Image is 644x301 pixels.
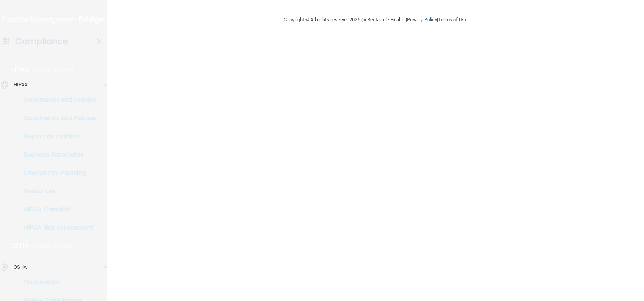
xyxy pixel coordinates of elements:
[10,65,30,74] p: HIPAA
[237,8,514,32] div: Copyright © All rights reserved 2025 @ Rectangle Health | |
[407,17,437,22] a: Privacy Policy
[438,17,467,22] a: Terms of Use
[5,187,109,195] p: Resources
[5,224,109,231] p: HIPAA Risk Assessment
[2,12,105,27] img: PMB logo
[14,263,27,272] p: OSHA
[33,241,73,250] p: Learn More!
[5,114,109,122] p: Documents and Policies
[5,206,109,213] p: HIPAA Checklist
[5,169,109,177] p: Emergency Planning
[5,96,109,104] p: Documents and Policies
[5,151,109,158] p: Business Associates
[33,65,74,74] p: Learn More!
[5,133,109,140] p: Report an Incident
[14,80,28,89] p: HIPAA
[10,241,29,250] p: OSHA
[15,36,68,47] h4: Compliance
[5,279,109,286] p: Documents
